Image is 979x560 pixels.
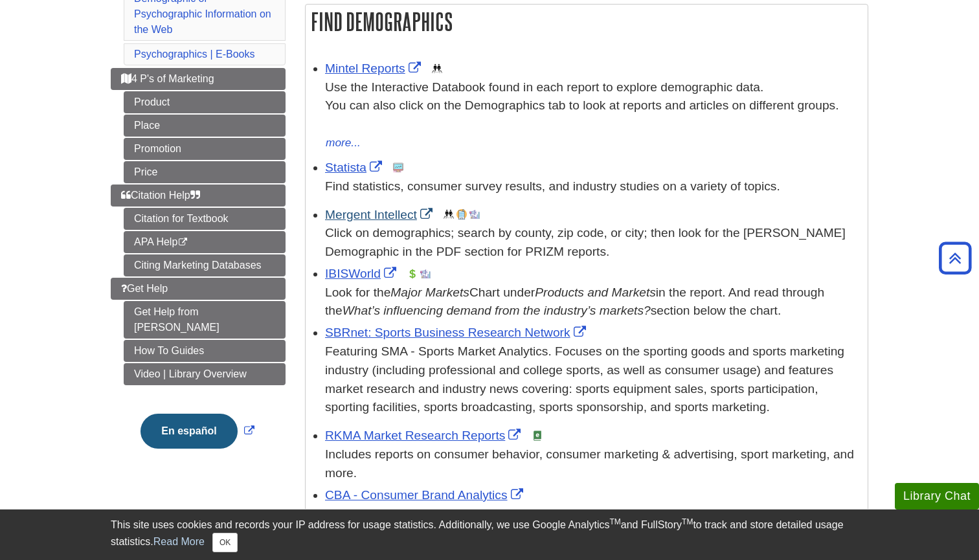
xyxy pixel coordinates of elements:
span: Get Help [121,283,168,294]
div: Look for the Chart under in the report. And read through the section below the chart. [325,284,861,321]
span: Citation Help [121,190,200,201]
p: Find statistics, consumer survey results, and industry studies on a variety of topics. [325,177,861,196]
button: Close [212,533,238,552]
i: Products and Markets [535,286,656,299]
a: Citation Help [111,185,286,207]
sup: TM [609,517,620,526]
a: Read More [153,536,205,547]
a: Citing Marketing Databases [124,254,286,276]
img: Company Information [456,209,467,219]
a: Get Help [111,278,286,300]
a: Link opens in new window [325,488,526,502]
a: How To Guides [124,340,286,362]
div: Includes demographic information on popular brand names and markets. (e.g. Nike, Monster, Red Bul... [325,504,861,542]
h2: Find Demographics [306,5,868,39]
a: Link opens in new window [325,326,589,339]
div: This site uses cookies and records your IP address for usage statistics. Additionally, we use Goo... [111,517,868,552]
a: Price [124,161,286,183]
a: Link opens in new window [325,267,399,280]
p: Featuring SMA - Sports Market Analytics. Focuses on the sporting goods and sports marketing indus... [325,342,861,417]
a: APA Help [124,231,286,253]
img: e-Book [532,431,543,441]
a: Link opens in new window [325,62,424,75]
a: Product [124,91,286,113]
a: Citation for Textbook [124,208,286,230]
img: Industry Report [469,209,480,219]
a: Get Help from [PERSON_NAME] [124,301,286,339]
img: Financial Report [407,269,418,279]
a: Link opens in new window [137,425,257,436]
div: Includes reports on consumer behavior, consumer marketing & advertising, sport marketing, and more. [325,445,861,483]
a: Link opens in new window [325,208,436,221]
a: Place [124,115,286,137]
img: Statistics [393,162,403,173]
i: What’s influencing demand from the industry’s markets? [343,304,651,317]
a: Back to Top [934,249,976,267]
img: Industry Report [420,269,431,279]
a: Video | Library Overview [124,363,286,385]
i: This link opens in a new window [177,238,188,247]
img: Demographics [432,63,442,74]
div: Click on demographics; search by county, zip code, or city; then look for the [PERSON_NAME] Demog... [325,224,861,262]
a: Promotion [124,138,286,160]
button: En español [141,414,237,449]
div: Use the Interactive Databook found in each report to explore demographic data. You can also click... [325,78,861,134]
a: Psychographics | E-Books [134,49,254,60]
button: Library Chat [895,483,979,510]
span: 4 P's of Marketing [121,73,214,84]
a: Link opens in new window [325,161,385,174]
sup: TM [682,517,693,526]
a: 4 P's of Marketing [111,68,286,90]
button: more... [325,134,361,152]
a: Link opens in new window [325,429,524,442]
i: Major Markets [390,286,469,299]
img: Demographics [444,209,454,219]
